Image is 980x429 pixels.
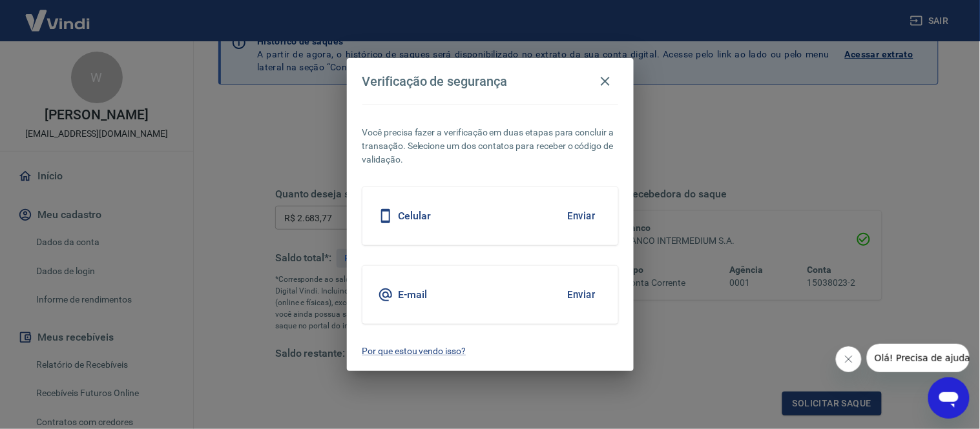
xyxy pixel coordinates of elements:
iframe: Mensagem da empresa [867,344,970,372]
iframe: Fechar mensagem [836,346,862,372]
span: Olá! Precisa de ajuda? [8,9,109,19]
iframe: Botão para abrir a janela de mensagens [928,377,970,419]
button: Enviar [561,281,603,308]
button: Enviar [561,203,603,230]
p: Você precisa fazer a verificação em duas etapas para concluir a transação. Selecione um dos conta... [362,126,618,166]
h5: Celular [399,210,432,223]
h5: E-mail [399,288,428,301]
h4: Verificação de segurança [362,74,508,89]
a: Por que estou vendo isso? [362,344,618,358]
